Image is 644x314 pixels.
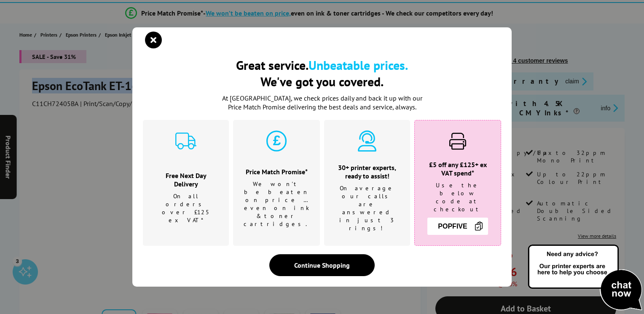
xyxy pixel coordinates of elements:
[309,57,408,73] b: Unbeatable prices.
[474,221,484,231] img: Copy Icon
[526,243,644,312] img: Open Live Chat window
[269,254,375,276] div: Continue Shopping
[217,94,427,112] p: At [GEOGRAPHIC_DATA], we check prices daily and back it up with our Price Match Promise deliverin...
[357,130,378,152] img: expert-cyan.svg
[244,180,309,228] p: We won't be beaten on price …even on ink & toner cartridges.
[244,168,309,176] h3: Price Match Promise*
[425,160,490,177] h3: £5 off any £125+ ex VAT spend*
[335,163,400,180] h3: 30+ printer experts, ready to assist!
[153,192,218,224] p: On all orders over £125 ex VAT*
[425,181,490,213] p: Use the below code at checkout
[335,184,400,232] p: On average our calls are answered in just 3 rings!
[153,171,218,188] h3: Free Next Day Delivery
[266,130,287,152] img: price-promise-cyan.svg
[175,130,196,152] img: delivery-cyan.svg
[143,57,501,90] h2: Great service. We've got you covered.
[147,34,160,46] button: close modal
